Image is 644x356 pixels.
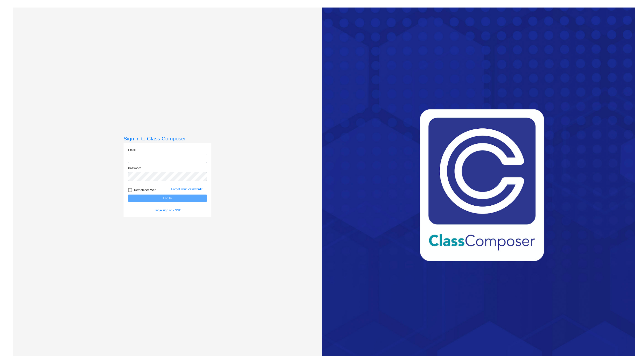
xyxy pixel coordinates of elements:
a: Single sign on - SSO [153,209,181,212]
h3: Sign in to Class Composer [124,135,211,142]
label: Password [128,166,141,170]
span: Remember Me? [134,187,156,193]
a: Forgot Your Password? [171,188,203,191]
label: Email [128,148,136,152]
button: Log In [128,195,207,202]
